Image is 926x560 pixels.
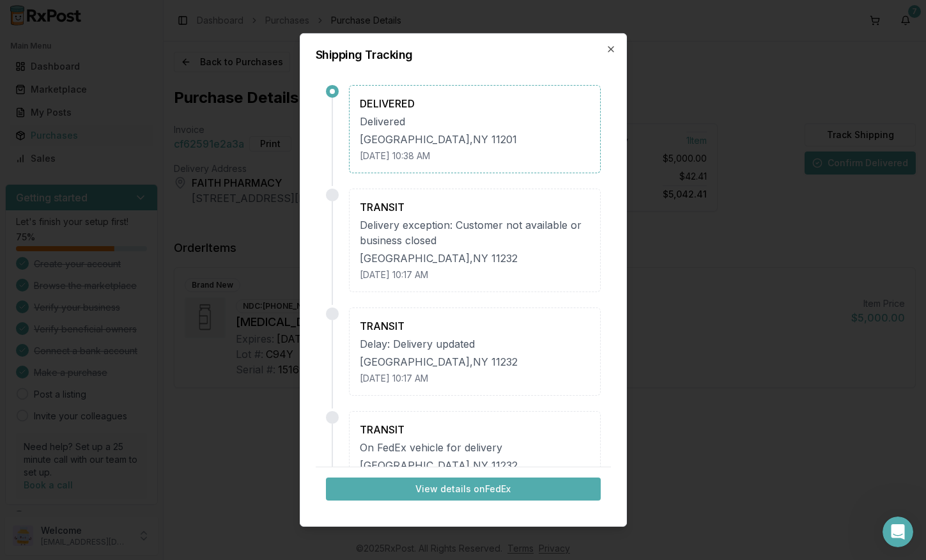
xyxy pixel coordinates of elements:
[360,372,590,385] div: [DATE] 10:17 AM
[360,458,590,473] div: [GEOGRAPHIC_DATA] , NY 11232
[360,440,590,455] div: On FedEx vehicle for delivery
[326,478,601,501] button: View details onFedEx
[360,318,590,334] div: TRANSIT
[360,150,590,162] div: [DATE] 10:38 AM
[316,49,611,61] h2: Shipping Tracking
[883,517,913,547] iframe: Intercom live chat
[360,422,590,437] div: TRANSIT
[360,132,590,147] div: [GEOGRAPHIC_DATA] , NY 11201
[360,114,590,129] div: Delivered
[360,354,590,369] div: [GEOGRAPHIC_DATA] , NY 11232
[360,251,590,266] div: [GEOGRAPHIC_DATA] , NY 11232
[360,336,590,352] div: Delay: Delivery updated
[360,96,590,111] div: DELIVERED
[360,199,590,215] div: TRANSIT
[360,217,590,248] div: Delivery exception: Customer not available or business closed
[360,268,590,281] div: [DATE] 10:17 AM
